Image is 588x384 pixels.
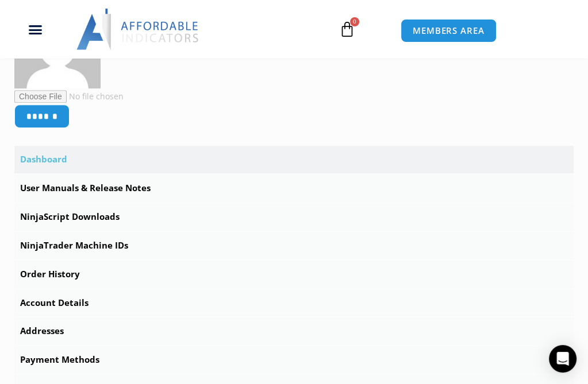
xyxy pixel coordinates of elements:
a: MEMBERS AREA [401,19,497,42]
a: Order History [14,261,574,288]
img: LogoAI | Affordable Indicators – NinjaTrader [76,9,200,50]
a: 0 [322,13,372,46]
span: 0 [350,17,359,26]
a: Addresses [14,317,574,345]
a: NinjaTrader Machine IDs [14,232,574,259]
a: Dashboard [14,146,574,173]
div: Menu Toggle [6,18,64,40]
a: NinjaScript Downloads [14,203,574,231]
a: Account Details [14,289,574,317]
div: Open Intercom Messenger [549,345,577,373]
span: MEMBERS AREA [413,26,485,35]
a: User Manuals & Release Notes [14,174,574,202]
a: Payment Methods [14,346,574,374]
